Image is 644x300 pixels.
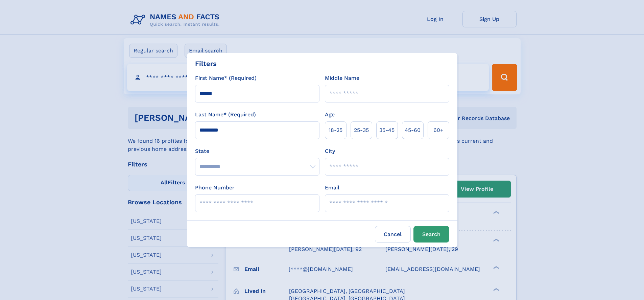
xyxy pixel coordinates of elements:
span: 45‑60 [405,126,421,134]
label: First Name* (Required) [195,74,257,82]
label: Email [325,184,339,192]
label: Cancel [375,226,411,243]
span: 25‑35 [354,126,369,134]
span: 60+ [433,126,444,134]
label: City [325,147,335,155]
span: 18‑25 [329,126,342,134]
button: Search [413,226,449,243]
label: Age [325,111,335,119]
div: Filters [195,59,217,69]
label: Last Name* (Required) [195,111,256,119]
span: 35‑45 [379,126,395,134]
label: Phone Number [195,184,235,192]
label: State [195,147,319,155]
label: Middle Name [325,74,359,82]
